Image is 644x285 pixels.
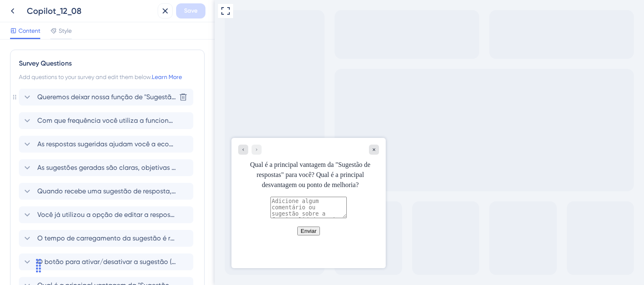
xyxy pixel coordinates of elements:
iframe: UserGuiding Survey [17,138,171,268]
span: Você já utilizou a opção de editar a resposta sugerida? [37,210,176,220]
span: Style [59,26,72,36]
span: O botão para ativar/desativar a sugestão (ícone do Copilot) é fácil de ser encontrado e compreend... [37,257,176,267]
span: O tempo de carregamento da sugestão é rápido o suficiente? [37,233,176,243]
span: As respostas sugeridas ajudam você a economizar tempo e agilizar o atendimento? [37,139,176,149]
div: Copilot_12_08 [27,5,154,17]
span: Queremos deixar nossa função de "Sugestão de respostas (Copilot)" cada vez mais útil para o seu d... [37,92,176,102]
span: Quando recebe uma sugestão de resposta, você normalmente: [37,186,176,196]
div: Add questions to your survey and edit them below. [19,72,196,82]
div: Survey Questions [19,58,196,69]
span: Save [184,6,197,16]
a: Learn More [152,74,182,80]
button: Save [176,3,205,18]
span: Content [18,26,40,36]
span: Com que frequência você utiliza a funcionalidade de Sugestão de respostas? [37,116,176,126]
span: As sugestões geradas são claras, objetivas e fáceis de editar? [37,163,176,173]
div: Arrastar [32,253,45,278]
